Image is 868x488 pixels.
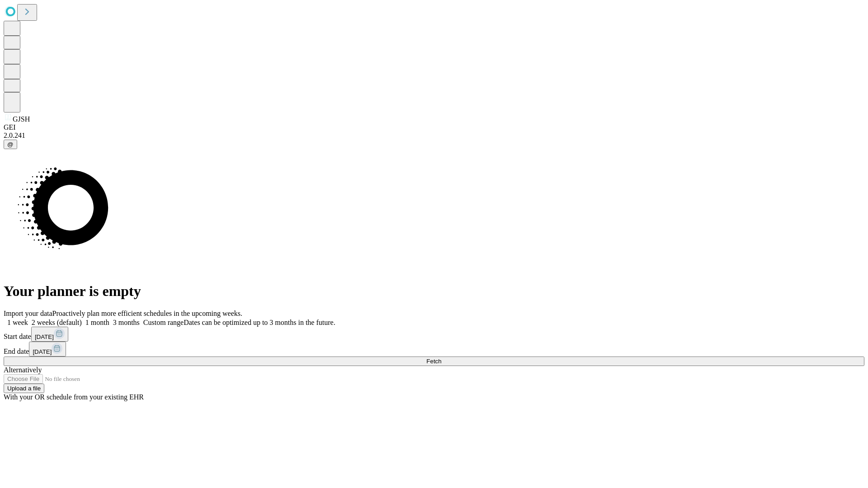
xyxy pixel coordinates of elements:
div: 2.0.241 [4,131,864,140]
span: Custom range [143,319,184,326]
div: Start date [4,327,864,342]
button: [DATE] [31,327,68,342]
span: 2 weeks (default) [32,319,82,326]
span: Fetch [426,358,441,365]
span: 1 month [85,319,109,326]
span: Alternatively [4,366,42,374]
span: Import your data [4,310,52,317]
div: End date [4,342,864,357]
button: Fetch [4,357,864,366]
span: GJSH [13,115,30,123]
h1: Your planner is empty [4,283,864,300]
span: 1 week [7,319,28,326]
span: [DATE] [35,333,54,340]
span: [DATE] [33,348,52,355]
span: With your OR schedule from your existing EHR [4,393,144,401]
span: 3 months [113,319,140,326]
button: Upload a file [4,384,44,393]
span: Proactively plan more efficient schedules in the upcoming weeks. [52,310,242,317]
button: @ [4,140,17,149]
span: Dates can be optimized up to 3 months in the future. [184,319,335,326]
div: GEI [4,123,864,131]
span: @ [7,141,14,148]
button: [DATE] [29,342,66,357]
